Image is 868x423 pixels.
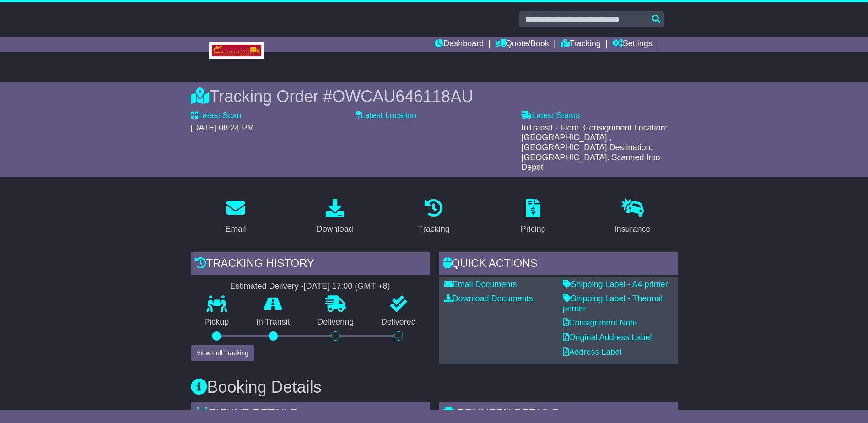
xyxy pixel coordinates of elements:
[219,195,252,239] a: Email
[563,333,652,342] a: Original Address Label
[439,252,678,277] div: Quick Actions
[521,111,580,121] label: Latest Status
[225,223,246,235] div: Email
[317,223,353,235] div: Download
[191,345,254,361] button: View Full Tracking
[521,123,667,172] span: InTransit - Floor. Consignment Location: [GEOGRAPHIC_DATA] , [GEOGRAPHIC_DATA] Destination: [GEOG...
[311,195,359,239] a: Download
[521,223,546,235] div: Pricing
[495,37,549,52] a: Quote/Book
[444,280,517,289] a: Email Documents
[563,318,637,327] a: Consignment Note
[515,195,552,239] a: Pricing
[367,317,430,327] p: Delivered
[191,111,242,121] label: Latest Scan
[304,282,390,292] div: [DATE] 17:00 (GMT +8)
[191,252,430,277] div: Tracking history
[191,87,678,106] div: Tracking Order #
[609,195,657,239] a: Insurance
[191,317,243,327] p: Pickup
[356,111,416,121] label: Latest Location
[561,37,601,52] a: Tracking
[435,37,484,52] a: Dashboard
[412,195,455,239] a: Tracking
[563,294,663,313] a: Shipping Label - Thermal printer
[615,223,651,235] div: Insurance
[418,223,449,235] div: Tracking
[191,123,254,132] span: [DATE] 08:24 PM
[563,347,622,357] a: Address Label
[332,87,473,106] span: OWCAU646118AU
[612,37,652,52] a: Settings
[191,282,430,292] div: Estimated Delivery -
[563,280,668,289] a: Shipping Label - A4 printer
[243,317,304,327] p: In Transit
[444,294,533,303] a: Download Documents
[191,378,678,396] h3: Booking Details
[304,317,368,327] p: Delivering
